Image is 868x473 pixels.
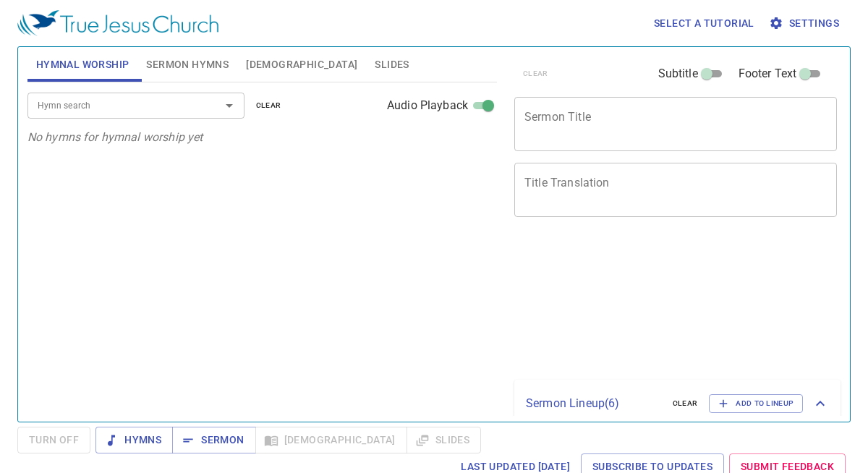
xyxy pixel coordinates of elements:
[375,56,409,74] span: Slides
[739,65,797,82] span: Footer Text
[654,14,754,33] span: Select a tutorial
[95,427,173,453] button: Hymns
[509,232,774,374] iframe: from-child
[664,395,707,412] button: clear
[107,431,161,449] span: Hymns
[673,397,698,410] span: clear
[658,65,698,82] span: Subtitle
[526,395,661,412] p: Sermon Lineup ( 6 )
[172,427,255,453] button: Sermon
[514,380,841,427] div: Sermon Lineup(6)clearAdd to Lineup
[17,10,218,36] img: True Jesus Church
[219,95,239,116] button: Open
[709,394,803,413] button: Add to Lineup
[648,10,760,37] button: Select a tutorial
[146,56,229,74] span: Sermon Hymns
[256,99,281,112] span: clear
[718,397,793,410] span: Add to Lineup
[36,56,129,74] span: Hymnal Worship
[766,10,845,37] button: Settings
[387,97,468,114] span: Audio Playback
[27,130,203,144] i: No hymns for hymnal worship yet
[247,97,290,114] button: clear
[184,431,244,449] span: Sermon
[772,14,839,33] span: Settings
[246,56,357,74] span: [DEMOGRAPHIC_DATA]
